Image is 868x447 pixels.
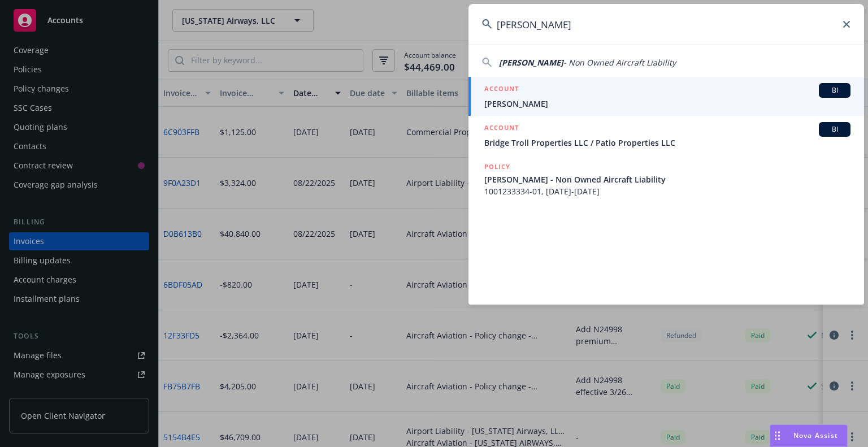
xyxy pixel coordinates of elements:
span: - Non Owned Aircraft Liability [563,57,676,68]
span: Nova Assist [793,431,838,440]
span: [PERSON_NAME] [499,57,563,68]
span: [PERSON_NAME] [484,98,850,110]
input: Search... [468,4,864,45]
div: Drag to move [770,425,784,446]
a: POLICY[PERSON_NAME] - Non Owned Aircraft Liability1001233334-01, [DATE]-[DATE] [468,155,864,203]
span: BI [823,124,846,134]
span: Bridge Troll Properties LLC / Patio Properties LLC [484,137,850,149]
span: BI [823,85,846,96]
a: ACCOUNTBIBridge Troll Properties LLC / Patio Properties LLC [468,116,864,155]
h5: ACCOUNT [484,83,519,97]
span: 1001233334-01, [DATE]-[DATE] [484,185,850,197]
button: Nova Assist [770,424,848,447]
span: [PERSON_NAME] - Non Owned Aircraft Liability [484,173,850,185]
h5: POLICY [484,161,510,172]
a: ACCOUNTBI[PERSON_NAME] [468,77,864,116]
h5: ACCOUNT [484,122,519,136]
